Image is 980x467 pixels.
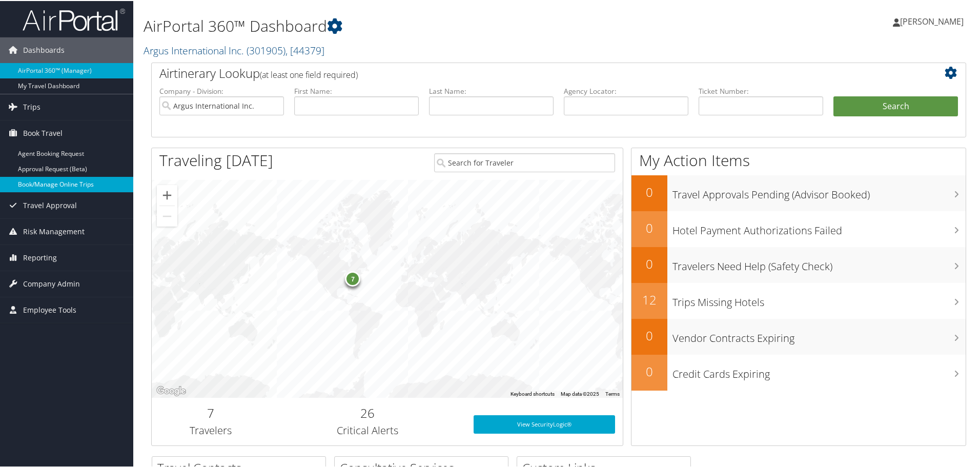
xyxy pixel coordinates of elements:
[247,43,285,56] span: ( 301905 )
[564,85,688,95] label: Agency Locator:
[631,210,966,246] a: 0Hotel Payment Authorizations Failed
[631,362,667,379] h2: 0
[285,43,324,56] span: , [ 44379 ]
[672,361,966,380] h3: Credit Cards Expiring
[159,422,262,437] h3: Travelers
[23,296,76,322] span: Employee Tools
[631,254,667,272] h2: 0
[23,244,57,270] span: Reporting
[144,43,324,56] a: Argus International Inc.
[631,246,966,282] a: 0Travelers Need Help (Safety Check)
[474,414,615,433] a: View SecurityLogic®
[23,7,125,31] img: airportal-logo.png
[260,68,358,79] span: (at least one field required)
[561,390,599,396] span: Map data ©2025
[631,174,966,210] a: 0Travel Approvals Pending (Advisor Booked)
[900,15,964,26] span: [PERSON_NAME]
[154,383,188,397] a: Open this area in Google Maps (opens a new window)
[159,64,890,81] h2: Airtinerary Lookup
[631,326,667,343] h2: 0
[159,85,284,95] label: Company - Division:
[672,253,966,273] h3: Travelers Need Help (Safety Check)
[157,184,177,205] button: Zoom in
[23,119,63,145] span: Book Travel
[157,205,177,226] button: Zoom out
[144,14,697,36] h1: AirPortal 360™ Dashboard
[631,218,667,236] h2: 0
[672,217,966,237] h3: Hotel Payment Authorizations Failed
[294,85,419,95] label: First Name:
[511,390,555,397] button: Keyboard shortcuts
[345,270,360,286] div: 7
[154,383,188,397] img: Google
[429,85,554,95] label: Last Name:
[833,95,958,116] button: Search
[23,270,80,296] span: Company Admin
[23,218,85,243] span: Risk Management
[672,325,966,344] h3: Vendor Contracts Expiring
[605,390,620,396] a: Terms (opens in new tab)
[23,192,77,217] span: Travel Approval
[434,152,615,171] input: Search for Traveler
[23,36,65,62] span: Dashboards
[672,289,966,309] h3: Trips Missing Hotels
[893,5,974,36] a: [PERSON_NAME]
[699,85,823,95] label: Ticket Number:
[277,403,458,421] h2: 26
[159,149,273,170] h1: Traveling [DATE]
[23,93,40,119] span: Trips
[631,318,966,354] a: 0Vendor Contracts Expiring
[631,149,966,170] h1: My Action Items
[672,181,966,201] h3: Travel Approvals Pending (Advisor Booked)
[631,290,667,308] h2: 12
[159,403,262,421] h2: 7
[631,182,667,200] h2: 0
[277,422,458,437] h3: Critical Alerts
[631,282,966,318] a: 12Trips Missing Hotels
[631,354,966,390] a: 0Credit Cards Expiring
